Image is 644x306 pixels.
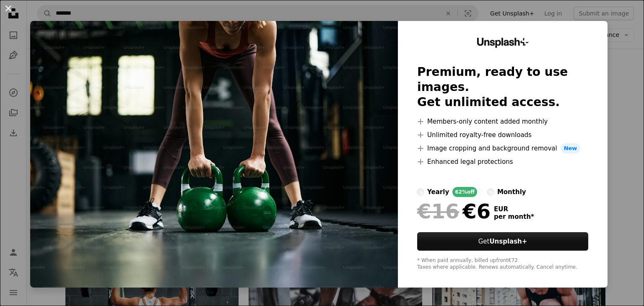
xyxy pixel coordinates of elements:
span: EUR [494,205,534,213]
div: €6 [417,200,491,222]
div: * When paid annually, billed upfront €72 Taxes where applicable. Renews automatically. Cancel any... [417,257,588,271]
button: GetUnsplash+ [417,232,588,251]
li: Image cropping and background removal [417,143,588,153]
div: yearly [427,187,449,197]
li: Members-only content added monthly [417,117,588,127]
div: 62% off [452,187,477,197]
span: €16 [417,200,459,222]
input: monthly [487,189,494,195]
h2: Premium, ready to use images. Get unlimited access. [417,65,588,110]
div: monthly [497,187,526,197]
span: New [561,143,581,153]
input: yearly62%off [417,189,424,195]
li: Enhanced legal protections [417,157,588,167]
strong: Unsplash+ [489,238,527,245]
span: per month * [494,213,534,220]
li: Unlimited royalty-free downloads [417,130,588,140]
